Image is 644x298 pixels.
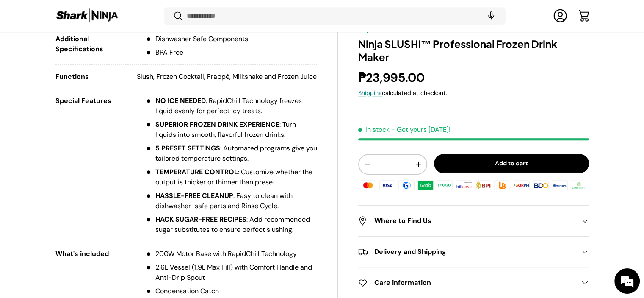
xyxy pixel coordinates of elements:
[155,215,246,224] strong: HACK SUGAR-FREE RECIPES
[145,249,318,259] li: 200W Motor Base with RapidChill Technology
[145,167,318,187] li: : Customize whether the output is thicker or thinner than preset.
[155,191,233,200] strong: HASSLE-FREE CLEANUP
[44,47,142,58] div: Leave a message
[145,191,318,211] li: : Easy to clean with dishwasher-safe parts and Rinse Cycle.
[145,96,318,116] li: : RapidChill Technology freezes liquid evenly for perfect icy treats.
[358,206,589,236] summary: Where to Find Us
[434,154,589,173] button: Add to cart
[145,262,318,283] li: 2.6L Vessel (1.9L Max Fill) with Comfort Handle and Anti-Drip Spout
[145,47,248,58] li: BPA Free
[4,204,161,234] textarea: Type your message and click 'Submit'
[358,216,575,226] h2: Where to Find Us
[145,120,318,140] li: : Turn liquids into smooth, flavorful frozen drinks.
[435,179,454,192] img: maya
[358,247,575,257] h2: Delivery and Shipping
[155,96,206,105] strong: NO ICE NEEDED
[55,8,119,24] img: Shark Ninja Philippines
[358,89,382,97] a: Shipping
[155,120,279,129] strong: SUPERIOR FROZEN DRINK EXPERIENCE
[358,237,589,267] summary: Delivery and Shipping
[358,125,390,134] span: In stock
[145,286,318,296] li: Condensation Catch
[124,234,154,245] em: Submit
[139,4,159,25] div: Minimize live chat window
[18,93,148,178] span: We are offline. Please leave us a message.
[145,34,248,44] li: Dishwasher Safe Components
[416,179,435,192] img: grabpay
[378,179,396,192] img: visa
[358,70,427,86] strong: ₱23,995.00
[455,179,473,192] img: billease
[550,179,569,192] img: metrobank
[155,167,238,176] strong: TEMPERATURE CONTROL
[359,179,377,192] img: master
[397,179,416,192] img: gcash
[137,72,317,82] p: Slush, Frozen Cocktail, Frappé, Milkshake and Frozen Juice
[512,179,531,192] img: qrph
[145,143,318,164] li: : Automated programs give you tailored temperature settings.
[358,267,589,298] summary: Care information
[55,34,123,58] div: Additional Specifications
[55,72,123,82] div: Functions
[155,144,220,153] strong: 5 PRESET SETTINGS
[145,214,318,235] li: : Add recommended sugar substitutes to ensure perfect slushing.
[474,179,492,192] img: bpi
[391,125,451,134] p: - Get yours [DATE]!
[493,179,511,192] img: ubp
[358,89,589,98] div: calculated at checkout.
[358,278,575,288] h2: Care information
[569,179,588,192] img: landbank
[358,37,589,64] h1: Ninja SLUSHi™ Professional Frozen Drink Maker
[478,7,505,25] speech-search-button: Search by voice
[55,96,123,235] div: Special Features
[531,179,550,192] img: bdo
